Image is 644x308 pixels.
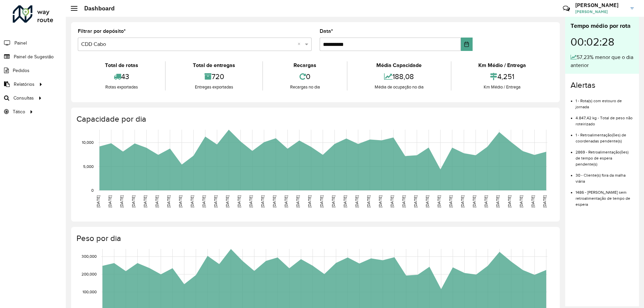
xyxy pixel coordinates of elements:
[76,234,553,243] h4: Peso por dia
[571,80,634,90] h4: Alertas
[14,81,35,88] span: Relatórios
[576,184,634,207] li: 1486 - [PERSON_NAME] sem retroalimentação de tempo de espera
[76,114,553,124] h4: Capacidade por dia
[178,195,182,207] text: [DATE]
[13,108,25,115] span: Tático
[91,188,94,192] text: 0
[13,95,34,102] span: Consultas
[296,195,300,207] text: [DATE]
[13,67,30,74] span: Pedidos
[131,195,136,207] text: [DATE]
[571,53,634,69] div: 57,23% menor que o dia anterior
[349,61,449,69] div: Média Capacidade
[576,110,634,127] li: 4.847,42 kg - Total de peso não roteirizado
[460,195,465,207] text: [DATE]
[82,140,94,145] text: 10,000
[571,21,634,30] div: Tempo médio por rota
[284,195,288,207] text: [DATE]
[298,40,303,48] span: Clear all
[319,195,324,207] text: [DATE]
[167,84,260,90] div: Entregas exportadas
[542,195,547,207] text: [DATE]
[108,195,112,207] text: [DATE]
[272,195,276,207] text: [DATE]
[143,195,147,207] text: [DATE]
[453,84,551,90] div: Km Médio / Entrega
[349,84,449,90] div: Média de ocupação no dia
[575,9,626,15] span: [PERSON_NAME]
[531,195,535,207] text: [DATE]
[484,195,488,207] text: [DATE]
[576,167,634,184] li: 30 - Cliente(s) fora da malha viária
[378,195,382,207] text: [DATE]
[14,53,54,60] span: Painel de Sugestão
[576,93,634,110] li: 1 - Rota(s) com estouro de jornada
[349,69,449,84] div: 188,08
[167,61,260,69] div: Total de entregas
[401,195,406,207] text: [DATE]
[320,27,333,35] label: Data
[225,195,229,207] text: [DATE]
[265,61,345,69] div: Recargas
[79,61,163,69] div: Total de rotas
[83,290,97,294] text: 100,000
[472,195,476,207] text: [DATE]
[343,195,347,207] text: [DATE]
[437,195,441,207] text: [DATE]
[78,27,126,35] label: Filtrar por depósito
[82,254,97,259] text: 300,000
[413,195,418,207] text: [DATE]
[390,195,394,207] text: [DATE]
[166,195,171,207] text: [DATE]
[96,195,100,207] text: [DATE]
[355,195,359,207] text: [DATE]
[77,5,115,12] h2: Dashboard
[119,195,124,207] text: [DATE]
[167,69,260,84] div: 720
[507,195,512,207] text: [DATE]
[155,195,159,207] text: [DATE]
[190,195,194,207] text: [DATE]
[453,69,551,84] div: 4,251
[307,195,312,207] text: [DATE]
[79,69,163,84] div: 43
[249,195,253,207] text: [DATE]
[260,195,265,207] text: [DATE]
[448,195,453,207] text: [DATE]
[265,69,345,84] div: 0
[14,40,27,47] span: Painel
[425,195,429,207] text: [DATE]
[576,144,634,167] li: 2869 - Retroalimentação(ões) de tempo de espera pendente(s)
[202,195,206,207] text: [DATE]
[519,195,523,207] text: [DATE]
[571,30,634,53] div: 00:02:28
[576,127,634,144] li: 1 - Retroalimentação(ões) de coordenadas pendente(s)
[82,272,97,276] text: 200,000
[237,195,241,207] text: [DATE]
[453,61,551,69] div: Km Médio / Entrega
[366,195,371,207] text: [DATE]
[265,84,345,90] div: Recargas no dia
[79,84,163,90] div: Rotas exportadas
[559,1,574,16] a: Contato Rápido
[461,38,473,51] button: Choose Date
[331,195,335,207] text: [DATE]
[83,164,94,169] text: 5,000
[575,2,626,8] h3: [PERSON_NAME]
[213,195,218,207] text: [DATE]
[495,195,500,207] text: [DATE]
